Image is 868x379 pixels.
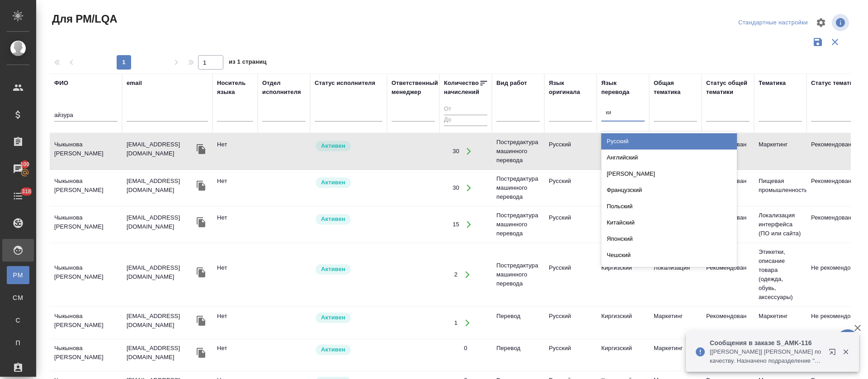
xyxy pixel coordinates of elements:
button: Открыть работы [460,179,478,197]
div: Рядовой исполнитель: назначай с учетом рейтинга [315,312,382,324]
div: ФИО [54,79,68,88]
a: CM [7,289,29,307]
td: Локализация интерфейса (ПО или сайта) [754,206,807,243]
p: Активен [321,215,345,224]
div: 0 [464,344,467,353]
td: Русский [544,172,597,204]
div: Японский [601,231,737,247]
button: Открыть работы [460,215,478,234]
p: [EMAIL_ADDRESS][DOMAIN_NAME] [127,263,194,281]
div: 30 [453,147,459,156]
td: Русский [544,307,597,339]
div: Статус общей тематики [706,79,750,97]
td: Чыкынова [PERSON_NAME] [50,136,122,167]
td: Чыкынова [PERSON_NAME] [50,172,122,204]
p: [EMAIL_ADDRESS][DOMAIN_NAME] [127,140,194,158]
div: Рядовой исполнитель: назначай с учетом рейтинга [315,140,382,152]
div: split button [736,16,810,30]
button: Скопировать [194,266,208,279]
td: Маркетинг [754,136,807,167]
td: Чыкынова [PERSON_NAME] [50,339,122,371]
p: Активен [321,345,345,354]
span: Настроить таблицу [810,12,832,33]
td: Чыкынова [PERSON_NAME] [50,209,122,240]
td: Постредактура машинного перевода [492,206,544,243]
td: Постредактура машинного перевода [492,133,544,169]
div: Отдел исполнителя [262,79,306,97]
span: Посмотреть информацию [832,14,851,31]
td: Киргизский [597,339,649,371]
a: PM [7,266,29,284]
a: П [7,334,29,352]
button: Сохранить фильтры [809,33,826,51]
button: Сбросить фильтры [826,33,844,51]
td: Постредактура машинного перевода [492,170,544,206]
div: Польский [601,198,737,215]
td: Маркетинг [649,339,702,371]
span: С [11,316,25,325]
div: Рядовой исполнитель: назначай с учетом рейтинга [315,263,382,276]
td: Постредактура машинного перевода [492,257,544,293]
span: из 1 страниц [229,56,267,70]
button: Скопировать [194,314,208,328]
span: CM [11,293,25,302]
td: Нет [212,209,258,240]
input: До [444,115,487,126]
td: Маркетинг [649,307,702,339]
div: Количество начислений [444,79,479,97]
span: PM [11,271,25,280]
td: Русский [544,259,597,290]
td: Перевод [492,307,544,339]
div: Сербский [601,263,737,280]
div: Статус исполнителя [315,79,375,88]
td: Чыкынова [PERSON_NAME] [50,307,122,339]
div: Рядовой исполнитель: назначай с учетом рейтинга [315,177,382,189]
a: 100 [2,158,34,180]
div: 1 [454,318,458,328]
button: 🙏 [836,329,859,352]
div: [PERSON_NAME] [601,166,737,182]
p: Активен [321,141,345,150]
div: Вид работ [496,79,527,88]
td: Русский [544,339,597,371]
td: Нет [212,136,258,167]
div: 2 [454,270,458,279]
p: [EMAIL_ADDRESS][DOMAIN_NAME] [127,213,194,231]
div: Ответственный менеджер [392,79,438,97]
div: Английский [601,150,737,166]
td: Киргизский [597,307,649,339]
button: Открыть работы [458,313,476,332]
a: 318 [2,185,34,207]
div: Рядовой исполнитель: назначай с учетом рейтинга [315,344,382,356]
td: Киргизский [597,136,649,167]
button: Открыть в новой вкладке [823,343,845,365]
p: [[PERSON_NAME]] [PERSON_NAME] по качеству. Назначено подразделение "Прямая загрузка (шаблонные до... [710,347,823,365]
td: Нет [212,339,258,371]
div: Статус тематики [811,79,860,88]
td: Нет [212,307,258,339]
td: Локализация [649,259,702,290]
div: Тематика [759,79,786,88]
div: 30 [453,183,459,192]
td: Нет [212,172,258,204]
a: С [7,311,29,329]
span: 100 [15,160,35,169]
div: Рядовой исполнитель: назначай с учетом рейтинга [315,213,382,225]
button: Открыть работы [460,142,478,161]
div: Язык оригинала [549,79,592,97]
button: Скопировать [194,215,208,229]
button: Закрыть [836,348,855,356]
td: Нет [212,259,258,290]
span: П [11,338,25,347]
div: email [127,79,142,88]
p: Сообщения в заказе S_AMK-116 [710,338,823,347]
div: Китайский [601,215,737,231]
td: Русский [544,136,597,167]
td: Этикетки, описание товара (одежда, обувь, аксессуары) [754,243,807,306]
div: 15 [453,220,459,229]
td: Чыкынова [PERSON_NAME] [50,259,122,290]
p: Активен [321,313,345,322]
button: Скопировать [194,346,208,360]
td: Русский [544,209,597,240]
p: Активен [321,178,345,187]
